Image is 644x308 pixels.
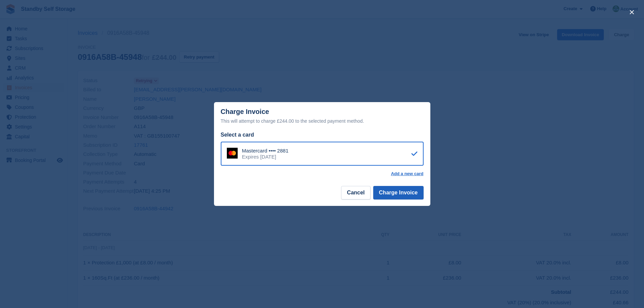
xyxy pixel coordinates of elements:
a: Add a new card [391,171,423,176]
button: Charge Invoice [373,186,424,199]
div: Select a card [221,131,424,139]
div: Charge Invoice [221,108,424,125]
button: Cancel [341,186,370,199]
div: Mastercard •••• 2881 [242,148,289,154]
button: close [626,7,637,18]
img: Mastercard Logo [227,148,238,159]
div: Expires [DATE] [242,154,289,160]
div: This will attempt to charge £244.00 to the selected payment method. [221,117,424,125]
